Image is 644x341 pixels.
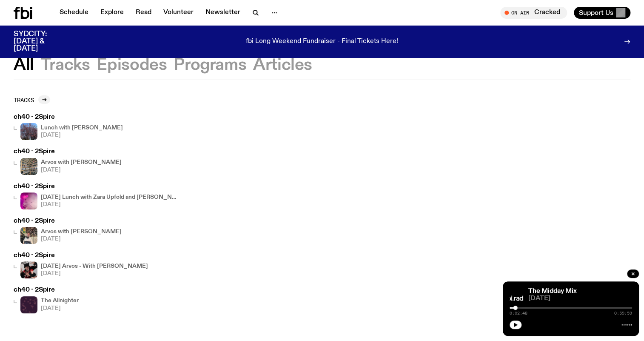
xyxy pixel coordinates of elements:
a: ch40 - 2SpireArvos with [PERSON_NAME][DATE] [14,218,122,244]
a: ch40 - 2SpireThe Belair Lips Bombs Live at Rad Festival[DATE] Lunch with Zara Upfold and [PERSON_... [14,183,177,209]
span: [DATE] [41,271,148,276]
a: ch40 - 2SpireThe Allnighter[DATE] [14,287,79,313]
h4: Arvos with [PERSON_NAME] [41,160,122,165]
a: Volunteer [158,7,199,19]
span: [DATE] [41,202,177,207]
h4: [DATE] Arvos - With [PERSON_NAME] [41,264,148,269]
a: Newsletter [200,7,245,19]
a: ch40 - 2Spirepink cherry blossom tree with blue sky background. you can see some green trees in t... [14,114,123,140]
h4: Lunch with [PERSON_NAME] [41,125,123,131]
h4: The Allnighter [41,298,79,304]
span: [DATE] [41,167,122,173]
h3: ch40 - 2Spire [14,114,123,120]
h3: ch40 - 2Spire [14,287,79,293]
a: Read [131,7,157,19]
a: ch40 - 2SpireA corner shot of the fbi music libraryArvos with [PERSON_NAME][DATE] [14,149,122,175]
button: All [14,57,34,73]
a: ch40 - 2Spire[DATE] Arvos - With [PERSON_NAME][DATE] [14,252,148,278]
button: Support Us [574,7,630,19]
h3: ch40 - 2Spire [14,252,148,259]
button: Programs [174,57,246,73]
span: [DATE] [41,132,123,138]
h3: ch40 - 2Spire [14,218,122,224]
h2: Tracks [14,97,34,103]
h3: SYDCITY: [DATE] & [DATE] [14,31,68,52]
a: Schedule [54,7,94,19]
button: On AirCracked [500,7,567,19]
h3: ch40 - 2Spire [14,183,177,190]
span: 0:59:59 [614,311,632,315]
button: Tracks [41,57,90,73]
button: Articles [253,57,312,73]
span: 0:02:48 [510,311,527,315]
a: Tracks [14,95,50,104]
h3: ch40 - 2Spire [14,149,122,155]
a: The Midday Mix [528,288,577,295]
span: Support Us [579,9,613,17]
img: The Belair Lips Bombs Live at Rad Festival [20,192,37,209]
img: A corner shot of the fbi music library [20,158,37,175]
a: Explore [95,7,129,19]
span: [DATE] [41,306,79,311]
p: fbi Long Weekend Fundraiser - Final Tickets Here! [246,38,398,46]
h4: Arvos with [PERSON_NAME] [41,229,122,235]
span: [DATE] [41,236,122,242]
img: pink cherry blossom tree with blue sky background. you can see some green trees in the bottom [20,123,37,140]
h4: [DATE] Lunch with Zara Upfold and [PERSON_NAME] // Reunions and FBi Festivals [41,195,177,200]
span: [DATE] [528,295,632,302]
button: Episodes [97,57,167,73]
